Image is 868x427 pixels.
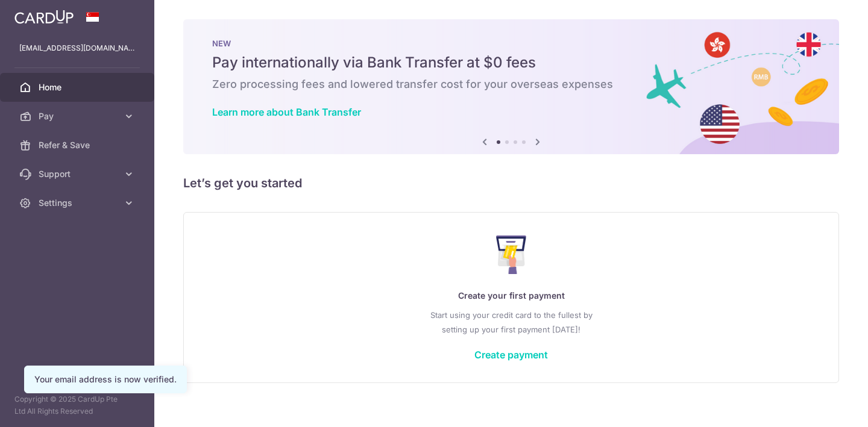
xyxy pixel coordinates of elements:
[790,391,856,421] iframe: Opens a widget where you can find more information
[496,235,527,274] img: Make Payment
[212,106,361,118] a: Learn more about Bank Transfer
[39,168,118,180] span: Support
[14,10,74,24] img: CardUp
[474,349,548,361] a: Create payment
[39,110,118,122] span: Pay
[208,288,814,303] p: Create your first payment
[183,173,839,193] h5: Let’s get you started
[212,53,810,72] h5: Pay internationally via Bank Transfer at $0 fees
[19,42,135,54] p: [EMAIL_ADDRESS][DOMAIN_NAME]
[39,197,118,209] span: Settings
[212,77,810,92] h6: Zero processing fees and lowered transfer cost for your overseas expenses
[34,373,177,385] div: Your email address is now verified.
[183,19,839,154] img: Bank transfer banner
[39,139,118,151] span: Refer & Save
[39,81,118,93] span: Home
[208,308,814,337] p: Start using your credit card to the fullest by setting up your first payment [DATE]!
[212,39,810,48] p: NEW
